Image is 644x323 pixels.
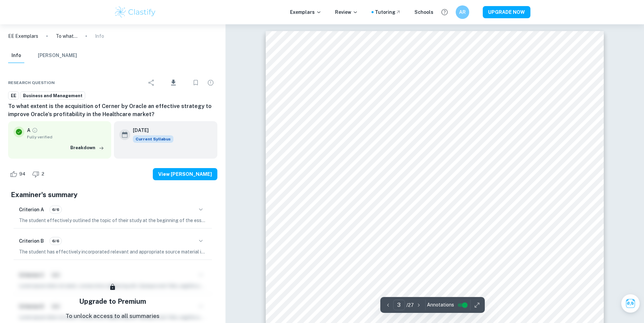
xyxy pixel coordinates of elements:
[19,217,207,224] p: The student effectively outlined the topic of their study at the beginning of the essay, clearly ...
[8,92,19,99] span: EE
[145,76,158,89] div: Share
[8,169,29,180] div: Like
[427,301,454,308] span: Annotations
[11,190,215,200] h5: Examiner's summary
[95,32,104,40] p: Info
[69,143,106,153] button: Breakdown
[19,237,44,245] h6: Criterion B
[8,48,24,63] button: Info
[50,207,62,213] span: 6/6
[153,168,217,180] button: View [PERSON_NAME]
[483,6,530,18] button: UPGRADE NOW
[8,32,38,40] a: EE Exemplars
[335,8,358,16] p: Review
[406,301,414,309] p: / 27
[20,91,85,100] a: Business and Management
[32,127,38,133] a: Grade fully verified
[56,32,77,40] p: To what extent is the acquisition of Cerner by Oracle an effective strategy to improve Oracle’s p...
[375,8,401,16] a: Tutoring
[133,127,168,134] h6: [DATE]
[19,206,44,213] h6: Criterion A
[204,76,217,89] div: Report issue
[79,296,146,306] h5: Upgrade to Premium
[21,92,85,99] span: Business and Management
[456,5,469,19] button: AR
[8,91,19,100] a: EE
[16,171,29,178] span: 94
[27,127,30,134] p: A
[621,294,640,313] button: Ask Clai
[133,135,173,143] span: Current Syllabus
[30,169,48,180] div: Dislike
[114,5,157,19] img: Clastify logo
[19,248,207,255] p: The student has effectively incorporated relevant and appropriate source material in their essay,...
[27,134,106,140] span: Fully verified
[38,48,77,63] button: [PERSON_NAME]
[458,8,466,16] h6: AR
[133,135,173,143] div: This exemplar is based on the current syllabus. Feel free to refer to it for inspiration/ideas wh...
[290,8,321,16] p: Exemplars
[160,74,188,91] div: Download
[189,76,202,89] div: Bookmark
[38,171,48,178] span: 2
[8,102,217,118] h6: To what extent is the acquisition of Cerner by Oracle an effective strategy to improve Oracle’s p...
[8,80,55,86] span: Research question
[439,6,450,18] button: Help and Feedback
[414,8,433,16] a: Schools
[50,238,62,244] span: 6/6
[66,312,160,321] p: To unlock access to all summaries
